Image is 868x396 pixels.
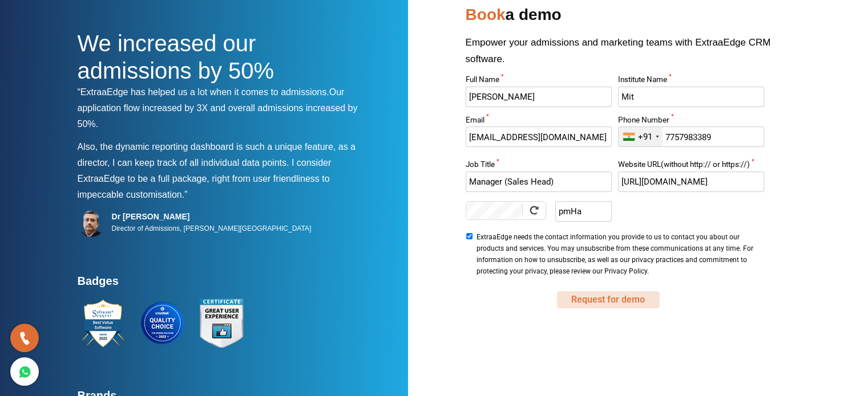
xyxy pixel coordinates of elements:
input: Enter Email [466,126,612,147]
h5: Dr [PERSON_NAME] [112,211,312,222]
div: India (भारत): +91 [619,127,663,146]
span: “ExtraaEdge has helped us a lot when it comes to admissions. [78,87,329,97]
input: Enter Text [555,201,612,222]
input: Enter Phone Number [618,126,764,147]
label: Email [466,116,612,127]
h2: a demo [466,1,791,34]
label: Institute Name [618,76,764,87]
div: +91 [638,132,652,142]
h4: Badges [78,274,369,295]
input: Enter Institute Name [618,87,764,107]
input: Enter Full Name [466,87,612,107]
label: Phone Number [618,116,764,127]
span: Also, the dynamic reporting dashboard is such a unique feature, as a director, I can keep track o... [78,142,356,168]
span: Book [466,6,506,23]
button: SUBMIT [557,291,660,308]
label: Website URL(without http:// or https://) [618,161,764,172]
p: Empower your admissions and marketing teams with ExtraaEdge CRM software. [466,34,791,76]
label: Job Title [466,161,612,172]
input: Enter Website URL [618,172,764,192]
span: We increased our admissions by 50% [78,31,274,83]
p: Director of Admissions, [PERSON_NAME][GEOGRAPHIC_DATA] [112,222,312,235]
input: ExtraaEdge needs the contact information you provide to us to contact you about our products and ... [466,233,473,239]
label: Full Name [466,76,612,87]
span: Our application flow increased by 3X and overall admissions increased by 50%. [78,87,358,129]
span: ExtraaEdge needs the contact information you provide to us to contact you about our products and ... [477,231,761,277]
span: I consider ExtraaEdge to be a full package, right from user friendliness to impeccable customisat... [78,158,332,199]
input: Enter Job Title [466,172,612,192]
